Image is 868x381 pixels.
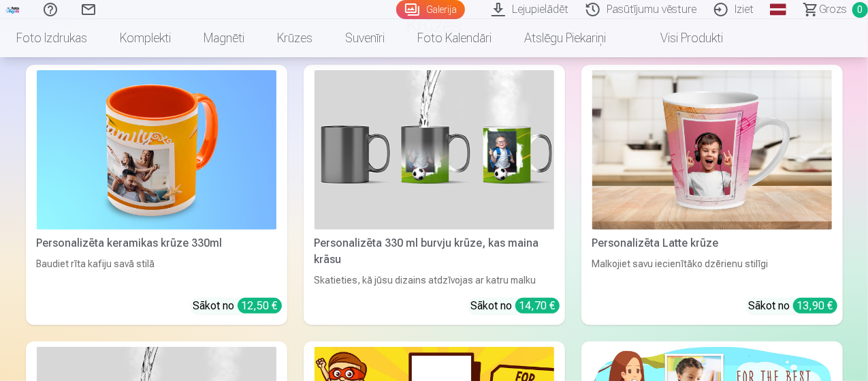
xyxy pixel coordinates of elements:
div: Personalizēta 330 ml burvju krūze, kas maina krāsu [309,235,560,268]
a: Krūzes [261,19,329,57]
a: Suvenīri [329,19,401,57]
div: Sākot no [193,298,282,314]
div: 13,90 € [793,298,837,314]
img: Personalizēta 330 ml burvju krūze, kas maina krāsu [315,70,554,230]
div: Personalizēta Latte krūze [587,235,837,252]
span: 0 [852,2,868,18]
a: Atslēgu piekariņi [508,19,622,57]
div: Malkojiet savu iecienītāko dzērienu stilīgi [587,257,837,287]
span: Grozs [819,1,847,18]
a: Personalizēta 330 ml burvju krūze, kas maina krāsuPersonalizēta 330 ml burvju krūze, kas maina kr... [304,65,565,326]
div: 14,70 € [515,298,560,314]
div: Skatieties, kā jūsu dizains atdzīvojas ar katru malku [309,273,560,287]
div: Baudiet rīta kafiju savā stilā [31,257,282,287]
a: Foto kalendāri [401,19,508,57]
img: Personalizēta Latte krūze [592,70,832,230]
img: /fa1 [5,5,20,14]
div: Sākot no [471,298,560,314]
a: Magnēti [187,19,261,57]
a: Komplekti [103,19,187,57]
div: Sākot no [749,298,837,314]
img: Personalizēta keramikas krūze 330ml [37,70,276,230]
a: Personalizēta keramikas krūze 330mlPersonalizēta keramikas krūze 330mlBaudiet rīta kafiju savā st... [26,65,287,326]
a: Visi produkti [622,19,739,57]
a: Personalizēta Latte krūzePersonalizēta Latte krūzeMalkojiet savu iecienītāko dzērienu stilīgiSāko... [581,65,843,326]
div: 12,50 € [238,298,282,314]
div: Personalizēta keramikas krūze 330ml [31,235,282,252]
